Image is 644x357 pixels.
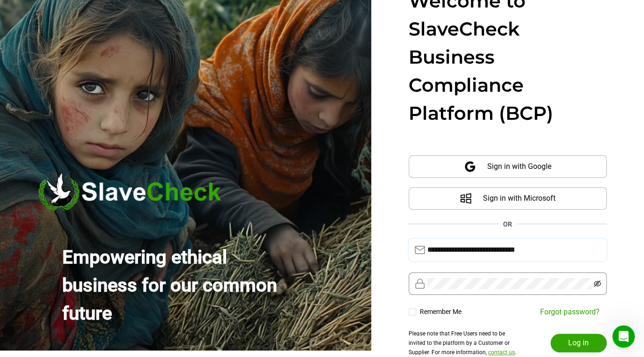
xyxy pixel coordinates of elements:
span: Remember Me [416,307,465,317]
span: Log in [568,337,589,349]
span: Please note that Free Users need to be invited to the platform by a Customer or Supplier. For mor... [409,330,516,356]
a: contact us [488,349,515,356]
div: Empowering ethical business for our common future [62,243,300,328]
div: OR [503,219,512,229]
button: Sign in with Google [409,155,607,178]
a: Forgot password? [540,307,600,316]
button: Sign in with Microsoft [409,187,607,210]
span: windows [460,192,472,204]
span: google [464,160,476,173]
button: Log in [550,334,607,352]
span: Sign in with Google [487,155,551,178]
iframe: Intercom live chat [612,325,635,348]
span: Sign in with Microsoft [483,187,556,210]
span: eye-invisible [593,280,601,287]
